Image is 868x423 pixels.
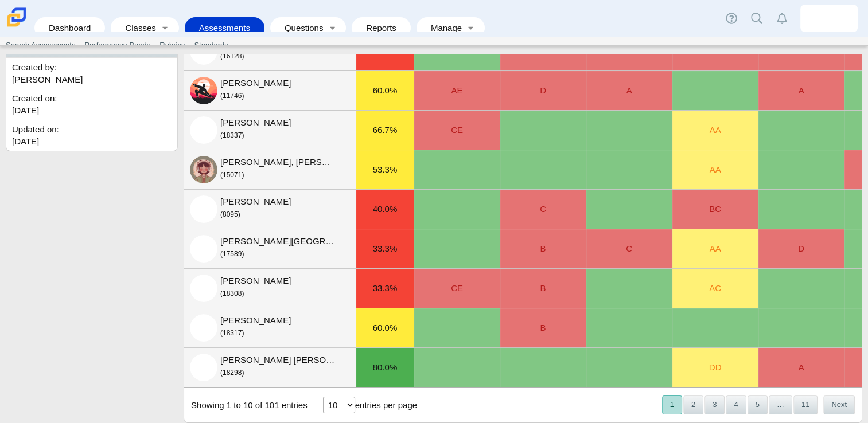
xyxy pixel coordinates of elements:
[220,289,244,297] small: (18308)
[190,354,217,381] img: jose.barraganestra.R3tnQ6
[220,369,244,377] small: (18298)
[748,395,768,414] button: 5
[820,9,838,28] img: emily.thomas.CoYEw4
[823,395,855,414] button: Next
[220,354,335,378] div: [PERSON_NAME] [PERSON_NAME]
[6,89,177,120] div: Created on:
[220,156,335,180] div: [PERSON_NAME], [PERSON_NAME]
[769,6,795,31] a: Alerts
[500,71,586,111] td: D
[422,17,463,38] a: Manage
[356,190,414,229] div: 40.0%
[184,388,308,422] div: Showing 1 to 10 of 101 entries
[6,120,177,151] div: Updated on:
[116,17,157,38] a: Classes
[324,17,340,38] a: Toggle expanded
[157,17,173,38] a: Toggle expanded
[220,250,244,258] small: (17589)
[356,229,414,268] div: 33.3%
[356,348,414,387] div: 80.0%
[357,17,405,38] a: Reports
[758,71,844,111] td: A
[661,395,855,414] nav: pagination
[190,235,217,263] img: damiyan.balquier.hhNpv0
[220,131,244,139] small: (18337)
[586,71,672,111] td: A
[500,269,586,308] td: B
[220,235,335,259] div: [PERSON_NAME][GEOGRAPHIC_DATA]
[220,275,335,299] div: [PERSON_NAME]
[155,37,189,54] a: Rubrics
[220,329,244,337] small: (18317)
[220,92,244,100] small: (11746)
[220,314,335,338] div: [PERSON_NAME]
[356,308,414,347] div: 60.0%
[190,77,217,104] img: rodolfo.aldape.BHnP7j
[414,269,500,308] td: CE
[769,395,792,414] span: …
[220,52,244,60] small: (16128)
[12,105,39,115] time: Jun 17, 2025 at 4:24 PM
[758,348,844,387] td: A
[276,17,324,38] a: Questions
[672,269,758,308] td: AC
[5,5,29,29] img: Carmen School of Science & Technology
[672,111,758,150] td: AA
[190,314,217,342] img: noemi.barragan.NPNURX
[5,21,29,31] a: Carmen School of Science & Technology
[220,171,244,179] small: (15071)
[704,395,725,414] button: 3
[500,229,586,269] td: B
[1,37,80,54] a: Search Assessments
[793,395,818,414] button: 11
[672,348,758,387] td: DD
[189,37,232,54] a: Standards
[463,17,479,38] a: Toggle expanded
[500,308,586,348] td: B
[12,136,39,146] time: Jun 17, 2025 at 4:25 PM
[220,210,240,218] small: (8095)
[758,229,844,269] td: D
[726,395,746,414] button: 4
[662,395,682,414] button: 1
[672,229,758,269] td: AA
[356,71,414,110] div: 60.0%
[6,58,177,89] div: Created by: [PERSON_NAME]
[190,17,259,38] a: Assessments
[355,400,417,410] label: entries per page
[672,190,758,229] td: BC
[356,111,414,150] div: 66.7%
[586,229,672,269] td: C
[414,71,500,111] td: AE
[356,269,414,308] div: 33.3%
[500,190,586,229] td: C
[356,150,414,189] div: 53.3%
[190,156,217,183] img: ashley.ariasgarcia.XvXndo
[220,77,335,101] div: [PERSON_NAME]
[414,111,500,150] td: CE
[40,17,99,38] a: Dashboard
[190,195,217,223] img: angel.arroyomadrig.UWdbXa
[80,37,155,54] a: Performance Bands
[190,116,217,144] img: najma.ali.pvG3ew
[220,116,335,140] div: [PERSON_NAME]
[683,395,703,414] button: 2
[800,5,858,32] a: emily.thomas.CoYEw4
[220,195,335,220] div: [PERSON_NAME]
[672,150,758,190] td: AA
[190,275,217,302] img: osvaldo.barojassaa.E7oXeJ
